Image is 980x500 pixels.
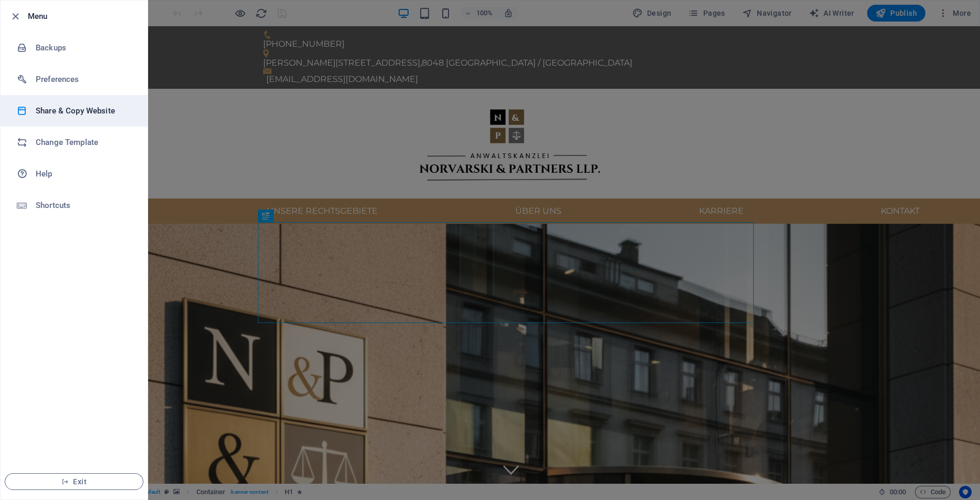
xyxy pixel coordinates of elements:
[36,199,133,212] h6: Shortcuts
[36,168,133,180] h6: Help
[36,41,133,54] h6: Backups
[36,136,133,149] h6: Change Template
[28,10,139,23] h6: Menu
[5,473,143,490] button: Exit
[14,477,134,486] span: Exit
[1,158,148,190] a: Help
[36,105,133,117] h6: Share & Copy Website
[36,73,133,86] h6: Preferences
